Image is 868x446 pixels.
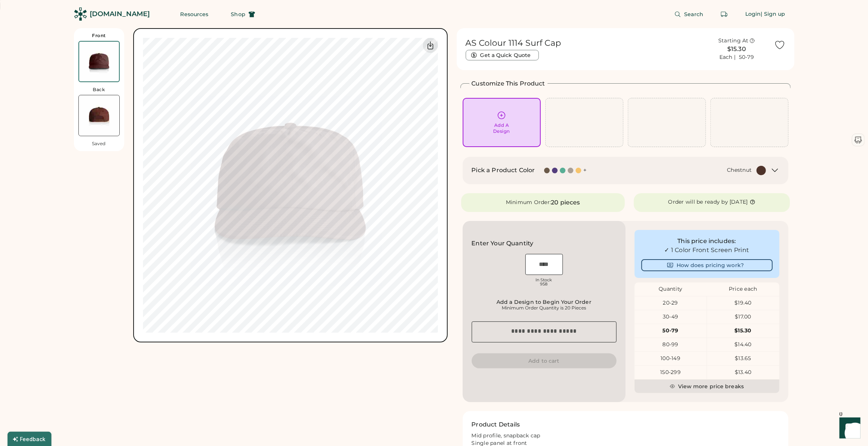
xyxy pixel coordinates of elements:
[525,278,563,286] div: In Stock 958
[74,8,87,21] img: Rendered Logo - Screens
[641,246,773,255] div: ✓ 1 Color Front Screen Print
[466,38,561,48] h1: AS Colour 1114 Surf Cap
[635,369,707,376] div: 150-299
[761,11,785,18] div: | Sign up
[79,95,119,136] img: AS Colour 1114 Chestnut Back Thumbnail
[635,380,779,393] button: View more price breaks
[635,327,707,335] div: 50-79
[718,37,749,45] div: Starting At
[707,285,779,293] div: Price each
[472,239,534,248] h2: Enter Your Quantity
[719,54,754,61] div: Each | 50-79
[707,341,779,348] div: $14.40
[635,285,707,293] div: Quantity
[474,305,614,311] div: Minimum Order Quantity is 20 Pieces
[506,199,551,206] div: Minimum Order:
[493,122,510,134] div: Add A Design
[832,412,865,444] iframe: Front Chat
[93,87,105,93] div: Back
[90,9,150,19] div: [DOMAIN_NAME]
[717,7,732,22] button: Retrieve an order
[231,12,245,17] span: Shop
[423,38,438,53] div: Download Front Mockup
[472,79,545,88] h2: Customize This Product
[584,166,587,174] div: +
[92,33,106,39] div: Front
[707,369,779,376] div: $13.40
[472,166,535,175] h2: Pick a Product Color
[551,198,580,207] div: 20 pieces
[641,237,773,246] div: This price includes:
[730,198,748,206] div: [DATE]
[472,420,520,429] h2: Product Details
[635,299,707,307] div: 20-29
[171,7,218,22] button: Resources
[684,12,703,17] span: Search
[665,7,712,22] button: Search
[79,42,119,81] img: AS Colour 1114 Chestnut Front Thumbnail
[92,141,106,147] div: Saved
[466,50,539,60] button: Get a Quick Quote
[745,11,761,18] div: Login
[707,313,779,321] div: $17.00
[635,355,707,362] div: 100-149
[635,341,707,348] div: 80-99
[472,353,617,368] button: Add to cart
[707,355,779,362] div: $13.65
[727,167,752,174] div: Chestnut
[222,7,264,22] button: Shop
[474,299,614,305] div: Add a Design to Begin Your Order
[707,299,779,307] div: $19.40
[641,259,773,271] button: How does pricing work?
[707,327,779,335] div: $15.30
[635,313,707,321] div: 30-49
[704,45,770,54] div: $15.30
[668,198,728,206] div: Order will be ready by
